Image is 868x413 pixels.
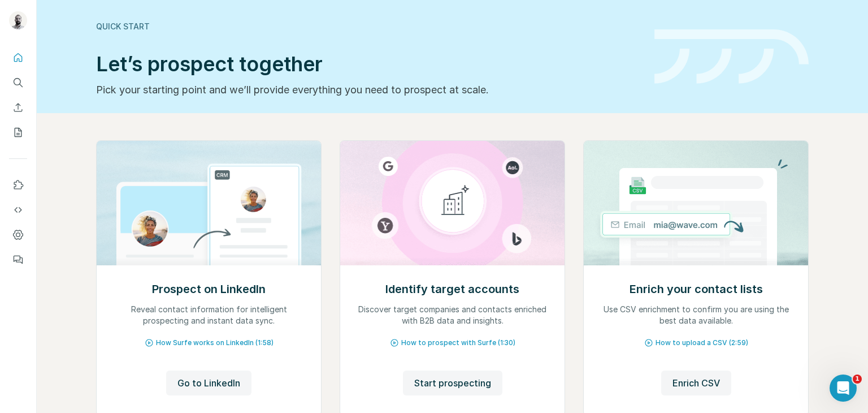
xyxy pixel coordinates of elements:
button: Start prospecting [403,371,502,395]
div: Quick start [96,21,641,32]
h2: Prospect on LinkedIn [152,281,266,297]
h2: Enrich your contact lists [630,281,763,297]
button: Search [9,72,27,93]
span: How to upload a CSV (2:59) [656,338,748,348]
p: Discover target companies and contacts enriched with B2B data and insights. [351,304,553,326]
iframe: Intercom live chat [830,375,857,402]
h2: Identify target accounts [385,281,519,297]
p: Use CSV enrichment to confirm you are using the best data available. [595,304,797,326]
button: Quick start [9,48,27,68]
p: Reveal contact information for intelligent prospecting and instant data sync. [108,304,310,326]
button: Dashboard [9,225,27,245]
img: banner [654,29,809,84]
p: Pick your starting point and we’ll provide everything you need to prospect at scale. [96,82,641,98]
button: My lists [9,122,27,143]
button: Use Surfe API [9,200,27,220]
span: Enrich CSV [672,376,720,390]
span: How Surfe works on LinkedIn (1:58) [156,338,274,348]
h1: Let’s prospect together [96,53,641,75]
button: Enrich CSV [9,97,27,118]
button: Use Surfe on LinkedIn [9,175,27,195]
img: Avatar [9,11,27,29]
span: Go to LinkedIn [177,376,240,390]
span: 1 [853,375,862,384]
button: Feedback [9,249,27,270]
span: How to prospect with Surfe (1:30) [401,338,515,348]
button: Enrich CSV [661,371,731,395]
span: Start prospecting [414,376,491,390]
img: Identify target accounts [340,141,565,265]
img: Prospect on LinkedIn [96,141,322,265]
button: Go to LinkedIn [166,371,251,395]
img: Enrich your contact lists [583,141,809,265]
